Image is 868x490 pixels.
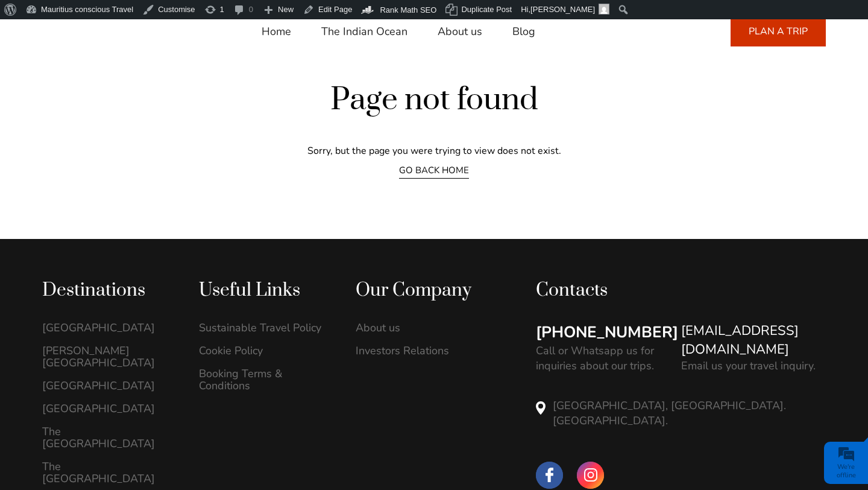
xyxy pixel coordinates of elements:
[177,372,219,388] em: Submit
[512,17,535,46] a: Blog
[536,279,826,302] div: Contacts
[321,17,407,46] a: The Indian Ocean
[731,16,826,46] a: PLAN A TRIP
[42,322,174,334] a: [GEOGRAPHIC_DATA]
[438,17,482,46] a: About us
[681,358,816,374] p: Email us your travel inquiry.
[42,425,174,450] a: The [GEOGRAPHIC_DATA]
[42,402,174,415] a: [GEOGRAPHIC_DATA]
[13,62,31,80] div: Navigation go back
[262,17,291,46] a: Home
[199,367,330,392] a: Booking Terms & Conditions
[681,322,826,359] a: [EMAIL_ADDRESS][DOMAIN_NAME]
[530,5,595,14] span: [PERSON_NAME]
[356,322,487,334] a: About us
[42,80,826,120] h2: Page not found
[380,5,436,14] span: Rank Math SEO
[16,112,220,138] input: Enter your last name
[198,6,227,35] div: Minimize live chat window
[536,322,678,343] a: [PHONE_NUMBER]
[536,343,669,374] p: Call or Whatsapp us for inquiries about our trips.
[553,398,826,428] p: [GEOGRAPHIC_DATA], [GEOGRAPHIC_DATA]. [GEOGRAPHIC_DATA].
[16,147,220,174] input: Enter your email address
[199,322,330,334] a: Sustainable Travel Policy
[42,380,174,392] a: [GEOGRAPHIC_DATA]
[199,279,330,302] div: Useful Links
[16,183,220,361] textarea: Type your message and click 'Submit'
[42,460,174,485] a: The [GEOGRAPHIC_DATA]
[356,279,487,302] div: Our Company
[42,345,174,369] a: [PERSON_NAME][GEOGRAPHIC_DATA]
[42,279,174,302] div: Destinations
[356,345,487,357] a: Investors Relations
[827,463,865,480] div: We're offline
[42,144,826,157] p: Sorry, but the page you were trying to view does not exist.
[81,63,221,79] div: Leave a message
[199,345,330,357] a: Cookie Policy
[399,164,469,179] a: GO BACK HOME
